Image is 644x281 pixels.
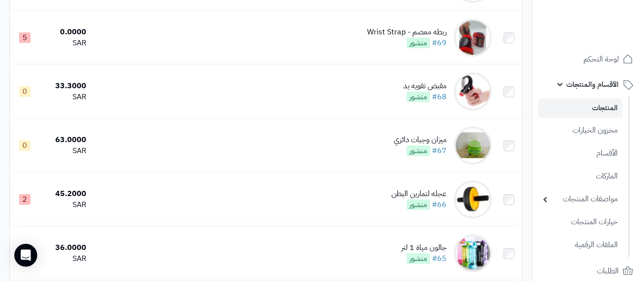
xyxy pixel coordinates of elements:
span: الطلبات [597,264,619,278]
div: 0.0000 [43,27,86,38]
img: logo-2.png [579,27,635,47]
div: SAR [43,253,86,264]
span: 5 [19,32,31,43]
a: #69 [432,37,447,49]
img: ميزان وجبات دائري [454,126,492,165]
span: 0 [19,86,31,97]
div: SAR [43,146,86,156]
div: 45.2000 [43,188,86,199]
span: منشور [407,253,430,264]
a: خيارات المنتجات [538,212,623,232]
span: منشور [407,92,430,102]
div: SAR [43,38,86,49]
div: SAR [43,92,86,103]
a: الماركات [538,166,623,187]
span: لوحة التحكم [583,52,619,66]
div: ربطه معصم - Wrist Strap [367,27,447,38]
a: #68 [432,91,447,103]
span: منشور [407,199,430,210]
a: مواصفات المنتجات [538,189,623,209]
div: عجله لتمارين البطن [391,188,447,199]
div: SAR [43,199,86,210]
span: الأقسام والمنتجات [566,78,619,91]
a: #66 [432,199,447,210]
img: ربطه معصم - Wrist Strap [454,19,492,57]
span: 2 [19,194,31,205]
img: عجله لتمارين البطن [454,180,492,219]
div: 33.3000 [43,81,86,92]
div: مقبض تقويه يد [403,81,447,92]
img: جالون مياة 1 لتر [454,234,492,272]
div: ميزان وجبات دائري [394,135,447,146]
div: جالون مياة 1 لتر [401,242,447,253]
div: Open Intercom Messenger [14,244,37,267]
span: منشور [407,38,430,48]
span: منشور [407,146,430,156]
img: مقبض تقويه يد [454,73,492,111]
div: 36.0000 [43,242,86,253]
a: #65 [432,253,447,264]
a: #67 [432,145,447,156]
a: لوحة التحكم [538,48,638,71]
span: 0 [19,140,31,151]
a: المنتجات [538,98,623,118]
a: مخزون الخيارات [538,120,623,141]
a: الملفات الرقمية [538,235,623,255]
div: 63.0000 [43,135,86,146]
a: الأقسام [538,143,623,164]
